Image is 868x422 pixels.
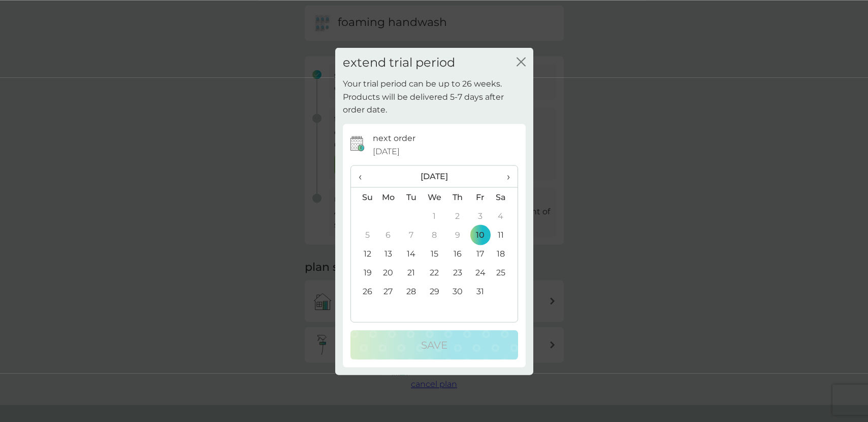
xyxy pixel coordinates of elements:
td: 15 [423,244,446,263]
td: 9 [446,225,469,244]
span: ‹ [359,165,369,187]
td: 31 [469,282,492,300]
th: Tu [400,187,423,207]
td: 30 [446,282,469,300]
td: 2 [446,206,469,225]
th: [DATE] [377,165,492,187]
td: 11 [492,225,517,244]
th: Sa [492,187,517,207]
td: 29 [423,282,446,300]
td: 12 [351,244,377,263]
button: close [517,57,526,68]
td: 4 [492,206,517,225]
td: 17 [469,244,492,263]
td: 21 [400,263,423,282]
td: 22 [423,263,446,282]
td: 13 [377,244,400,263]
td: 5 [351,225,377,244]
td: 19 [351,263,377,282]
span: › [499,165,509,187]
button: Save [350,330,518,359]
td: 3 [469,206,492,225]
p: Save [421,336,447,353]
td: 16 [446,244,469,263]
td: 1 [423,206,446,225]
span: [DATE] [373,145,400,158]
td: 26 [351,282,377,300]
td: 25 [492,263,517,282]
th: We [423,187,446,207]
th: Th [446,187,469,207]
td: 10 [469,225,492,244]
td: 24 [469,263,492,282]
td: 8 [423,225,446,244]
p: Your trial period can be up to 26 weeks. Products will be delivered 5-7 days after order date. [343,77,526,116]
h2: extend trial period [343,55,455,70]
td: 7 [400,225,423,244]
td: 23 [446,263,469,282]
td: 18 [492,244,517,263]
th: Fr [469,187,492,207]
td: 28 [400,282,423,300]
td: 14 [400,244,423,263]
th: Su [351,187,377,207]
th: Mo [377,187,400,207]
td: 6 [377,225,400,244]
td: 27 [377,282,400,300]
p: next order [373,131,415,145]
td: 20 [377,263,400,282]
